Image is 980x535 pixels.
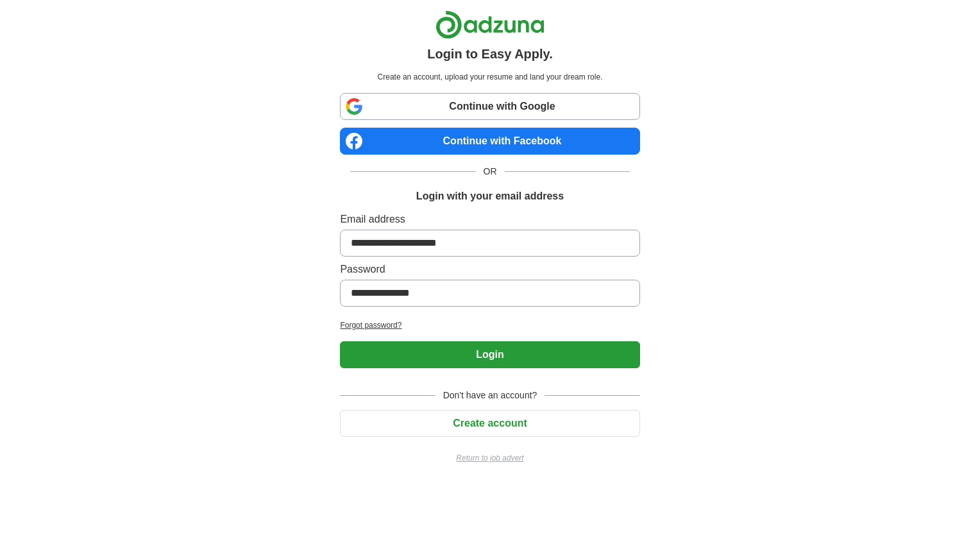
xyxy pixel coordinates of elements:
p: Create an account, upload your resume and land your dream role. [342,71,637,83]
span: Don't have an account? [435,389,545,402]
a: Continue with Google [340,93,639,120]
button: Login [340,341,639,368]
a: Forgot password? [340,319,639,331]
h1: Login with your email address [416,189,564,204]
a: Return to job advert [340,452,639,464]
img: Adzuna logo [435,10,545,39]
span: OR [476,165,505,178]
a: Continue with Facebook [340,128,639,155]
label: Password [340,262,639,277]
h1: Login to Easy Apply. [427,44,553,64]
label: Email address [340,212,639,227]
a: Create account [340,418,639,429]
button: Create account [340,410,639,437]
